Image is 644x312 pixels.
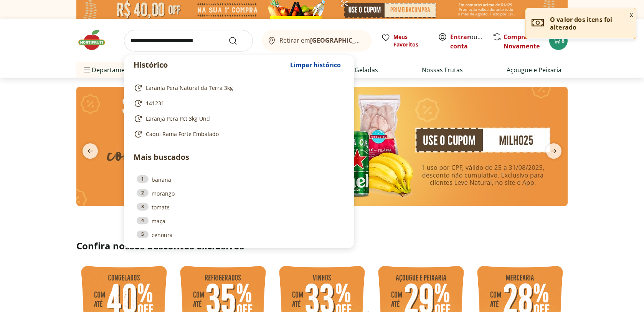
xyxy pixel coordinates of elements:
button: Submit Search [228,36,247,45]
a: Criar conta [450,33,492,50]
span: 141231 [146,100,164,107]
p: Histórico [134,60,286,70]
button: next [540,143,568,159]
p: Mais buscados [134,151,345,163]
b: [GEOGRAPHIC_DATA]/[GEOGRAPHIC_DATA] [310,36,439,45]
div: 3 [137,203,149,211]
div: 2 [137,189,149,197]
button: Carrinho [549,32,568,50]
span: 8 [561,37,565,44]
button: previous [76,143,104,159]
span: Meus Favoritos [393,33,429,48]
a: Entrar [450,33,470,41]
a: Comprar Novamente [504,33,540,50]
button: Fechar notificação [627,8,636,21]
a: 2morango [137,189,342,197]
div: 1 [137,175,149,183]
a: Laranja Pera Natural da Terra 3kg [134,83,342,93]
img: Hortifruti [76,28,115,51]
span: Departamentos [83,61,138,79]
a: Nossas Frutas [422,65,463,75]
a: 5cenoura [137,231,342,239]
a: Açougue e Peixaria [507,65,561,75]
button: Limpar histórico [286,56,345,74]
span: Laranja Pera Natural da Terra 3kg [146,84,233,92]
p: O valor dos itens foi alterado [550,16,630,31]
a: Meus Favoritos [381,33,429,48]
a: 4maça [137,217,342,225]
a: 3tomate [137,203,342,211]
div: 4 [137,217,149,224]
div: 5 [137,231,149,238]
a: Laranja Pera Pct 3kg Und [134,114,342,123]
button: Menu [83,61,92,79]
button: Retirar em[GEOGRAPHIC_DATA]/[GEOGRAPHIC_DATA] [262,30,372,51]
input: search [124,30,253,51]
a: 1banana [137,175,342,184]
a: 141231 [134,99,342,108]
span: ou [450,32,484,51]
h2: Confira nossos descontos exclusivos [76,240,568,252]
span: Limpar histórico [290,62,341,68]
span: Laranja Pera Pct 3kg Und [146,115,210,123]
span: Caqui Rama Forte Embalado [146,130,219,138]
span: Retirar em [279,37,364,44]
a: Caqui Rama Forte Embalado [134,129,342,139]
